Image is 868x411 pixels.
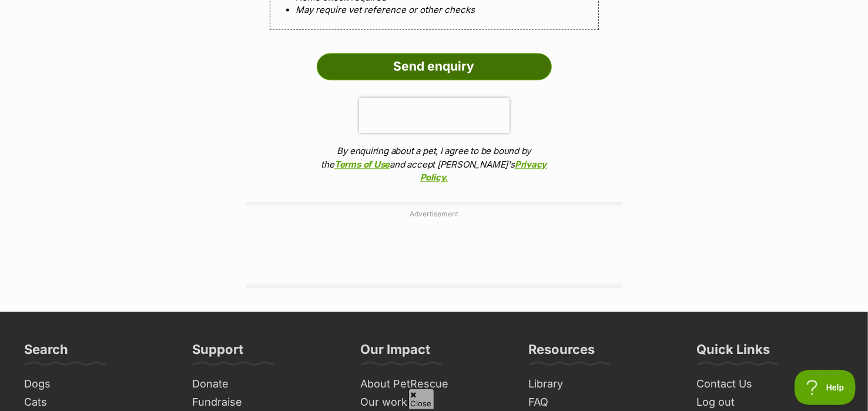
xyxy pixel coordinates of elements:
[317,53,552,80] input: Send enquiry
[296,5,572,15] li: May require vet reference or other checks
[246,202,622,288] div: Advertisement
[188,375,344,393] a: Donate
[361,341,431,365] h3: Our Impact
[795,370,856,405] iframe: Help Scout Beacon - Open
[317,145,552,185] p: By enquiring about a pet, I agree to be bound by the and accept [PERSON_NAME]'s
[25,341,69,365] h3: Search
[697,341,770,365] h3: Quick Links
[20,375,176,393] a: Dogs
[334,159,390,170] a: Terms of Use
[529,341,595,365] h3: Resources
[692,375,849,393] a: Contact Us
[193,341,244,365] h3: Support
[356,375,512,393] a: About PetRescue
[359,98,510,133] iframe: reCAPTCHA
[408,389,434,409] span: Close
[524,375,681,393] a: Library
